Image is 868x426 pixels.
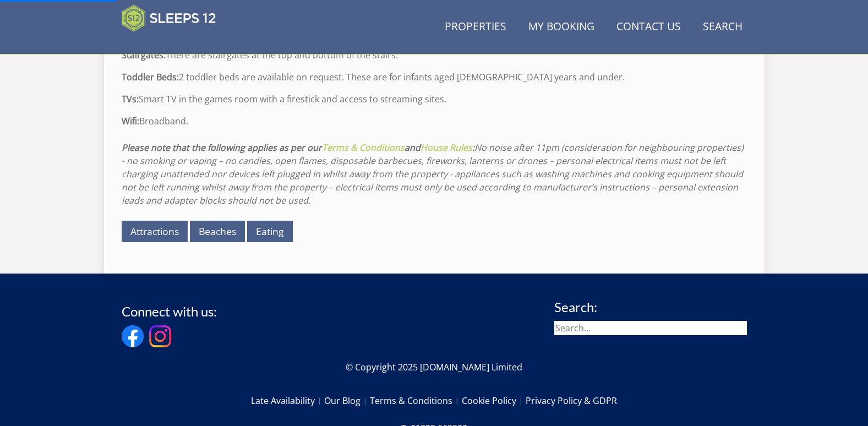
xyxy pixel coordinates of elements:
strong: Wifi: [122,115,139,127]
a: Cookie Policy [462,391,526,410]
p: 2 toddler beds are available on request. These are for infants aged [DEMOGRAPHIC_DATA] years and ... [122,70,747,84]
p: Broadband. [122,114,747,207]
img: Facebook [122,325,144,347]
a: Our Blog [324,391,370,410]
img: Instagram [149,325,171,347]
a: Beaches [190,221,245,242]
a: My Booking [524,15,599,40]
iframe: Customer reviews powered by Trustpilot [116,39,232,48]
img: Sleeps 12 [122,4,216,32]
p: There are stairgates at the top and bottom of the stairs. [122,48,747,62]
p: © Copyright 2025 [DOMAIN_NAME] Limited [122,361,747,374]
a: Privacy Policy & GDPR [526,391,617,410]
a: House Rules [421,141,472,154]
em: Please note that the following applies as per our and : [122,141,474,154]
input: Search... [554,321,747,335]
em: No noise after 11pm (consideration for neighbouring properties) - no smoking or vaping – no candl... [122,141,744,206]
strong: Stairgates: [122,49,166,61]
a: Late Availability [251,391,324,410]
strong: Toddler Beds: [122,71,179,83]
p: Smart TV in the games room with a firestick and access to streaming sites. [122,92,747,106]
a: Contact Us [612,15,685,40]
h3: Search: [554,300,747,314]
a: Attractions [122,221,188,242]
strong: TVs: [122,93,139,105]
a: Terms & Conditions [370,391,462,410]
a: Terms & Conditions [322,141,405,154]
a: Properties [440,15,511,40]
a: Search [698,15,747,40]
a: Eating [247,221,293,242]
h3: Connect with us: [122,304,217,319]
